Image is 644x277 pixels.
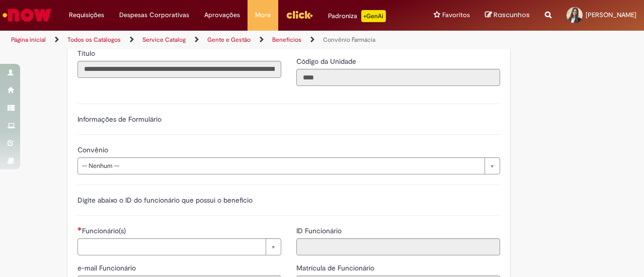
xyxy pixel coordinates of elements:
[442,10,470,20] span: Favoritos
[69,10,104,20] span: Requisições
[296,69,500,86] input: Código da Unidade
[296,263,376,272] span: Somente leitura - Matrícula de Funcionário
[77,48,97,58] label: Somente leitura - Título
[77,263,138,272] span: Somente leitura - e-mail Funcionário
[207,36,251,44] a: Gente e Gestão
[142,36,186,44] a: Service Catalog
[82,226,128,235] span: Necessários - Funcionário(s)
[82,158,479,174] span: -- Nenhum --
[11,36,46,44] a: Página inicial
[119,10,189,20] span: Despesas Corporativas
[67,36,121,44] a: Todos os Catálogos
[361,10,386,22] p: +GenAi
[204,10,240,20] span: Aprovações
[296,226,344,235] span: Somente leitura - ID Funcionário
[77,61,281,78] input: Título
[494,10,530,20] span: Rascunhos
[1,5,53,25] img: ServiceNow
[323,36,375,44] a: Convênio Farmácia
[77,238,281,255] a: Limpar campo Funcionário(s)
[485,11,530,20] a: Rascunhos
[272,36,301,44] a: Benefícios
[328,10,386,22] div: Padroniza
[77,196,253,205] label: Digite abaixo o ID do funcionário que possui o benefício
[255,10,271,20] span: More
[586,11,636,19] span: [PERSON_NAME]
[77,115,162,124] label: Informações de Formulário
[296,238,500,255] input: ID Funcionário
[286,7,313,22] img: click_logo_yellow_360x200.png
[77,227,82,231] span: Necessários
[8,31,422,49] ul: Trilhas de página
[77,145,110,154] span: Convênio
[296,56,358,66] label: Somente leitura - Código da Unidade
